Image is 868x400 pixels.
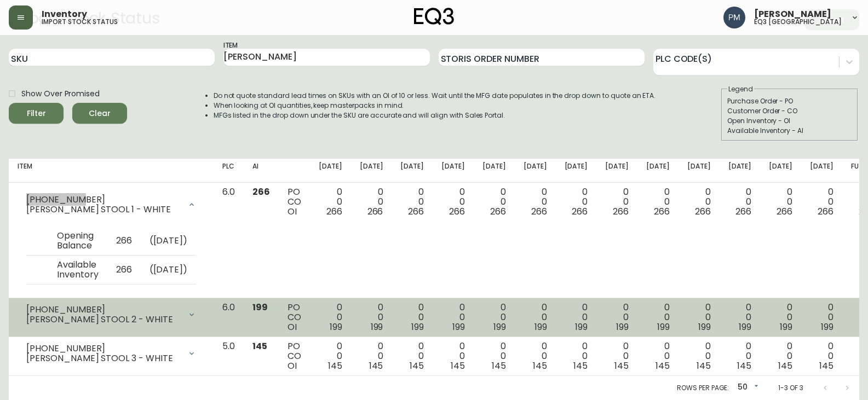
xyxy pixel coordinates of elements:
[534,321,547,333] span: 199
[657,321,670,333] span: 199
[769,303,792,332] div: 0 0
[9,103,64,124] button: Filter
[695,205,711,218] span: 266
[310,159,351,183] th: [DATE]
[141,255,197,284] td: ( [DATE] )
[42,19,118,25] h5: import stock status
[252,340,267,352] span: 145
[21,88,100,100] span: Show Over Promised
[214,91,656,101] li: Do not quote standard lead times on SKUs with an OI of 10 or less. Wait until the MFG date popula...
[687,303,711,332] div: 0 0
[616,321,629,333] span: 199
[810,341,833,371] div: 0 0
[288,360,297,372] span: OI
[214,111,656,120] li: MFGs listed in the drop down under the SKU are accurate and will align with Sales Portal.
[524,341,547,371] div: 0 0
[573,360,588,372] span: 145
[646,341,670,371] div: 0 0
[575,321,588,333] span: 199
[818,205,833,218] span: 266
[18,303,205,327] div: [PHONE_NUMBER][PERSON_NAME] STOOL 2 - WHITE
[819,360,833,372] span: 145
[565,303,588,332] div: 0 0
[351,159,392,183] th: [DATE]
[493,321,506,333] span: 199
[533,360,547,372] span: 145
[474,159,515,183] th: [DATE]
[565,341,588,371] div: 0 0
[48,227,107,256] td: Opening Balance
[72,103,127,124] button: Clear
[360,187,383,217] div: 0 0
[214,298,244,337] td: 6.0
[697,360,711,372] span: 145
[727,96,852,106] div: Purchase Order - PO
[326,205,342,218] span: 266
[319,303,342,332] div: 0 0
[26,305,181,315] div: [PHONE_NUMBER]
[26,195,181,205] div: [PHONE_NUMBER]
[371,321,383,333] span: 199
[737,360,751,372] span: 145
[26,344,181,353] div: [PHONE_NUMBER]
[723,7,745,28] img: 0a7c5790205149dfd4c0ba0a3a48f705
[720,159,761,183] th: [DATE]
[605,187,629,217] div: 0 0
[810,187,833,217] div: 0 0
[679,159,720,183] th: [DATE]
[728,187,752,217] div: 0 0
[769,187,792,217] div: 0 0
[214,159,244,183] th: PLC
[252,185,270,198] span: 266
[727,84,754,94] legend: Legend
[252,301,268,314] span: 199
[778,383,803,393] p: 1-3 of 3
[687,187,711,217] div: 0 0
[288,205,297,218] span: OI
[392,159,433,183] th: [DATE]
[400,341,424,371] div: 0 0
[801,159,842,183] th: [DATE]
[441,187,465,217] div: 0 0
[441,341,465,371] div: 0 0
[319,341,342,371] div: 0 0
[18,187,205,222] div: [PHONE_NUMBER][PERSON_NAME] STOOL 1 - WHITE
[408,205,424,218] span: 266
[26,353,181,363] div: [PERSON_NAME] STOOL 3 - WHITE
[733,379,761,397] div: 50
[452,321,465,333] span: 199
[524,187,547,217] div: 0 0
[410,360,424,372] span: 145
[48,255,107,284] td: Available Inventory
[735,205,751,218] span: 266
[107,227,141,256] td: 266
[482,303,506,332] div: 0 0
[492,360,506,372] span: 145
[531,205,547,218] span: 266
[288,303,301,332] div: PO CO
[214,183,244,298] td: 6.0
[360,303,383,332] div: 0 0
[26,315,181,324] div: [PERSON_NAME] STOOL 2 - WHITE
[596,159,637,183] th: [DATE]
[449,205,465,218] span: 266
[778,360,792,372] span: 145
[107,255,141,284] td: 266
[727,116,852,126] div: Open Inventory - OI
[319,187,342,217] div: 0 0
[330,321,342,333] span: 199
[565,187,588,217] div: 0 0
[18,341,205,366] div: [PHONE_NUMBER][PERSON_NAME] STOOL 3 - WHITE
[754,19,842,25] h5: eq3 [GEOGRAPHIC_DATA]
[515,159,556,183] th: [DATE]
[400,303,424,332] div: 0 0
[141,227,197,256] td: ( [DATE] )
[214,101,656,111] li: When looking at OI quantities, keep masterpacks in mind.
[414,8,455,25] img: logo
[728,303,752,332] div: 0 0
[780,321,792,333] span: 199
[42,10,87,19] span: Inventory
[637,159,679,183] th: [DATE]
[656,360,670,372] span: 145
[9,159,214,183] th: Item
